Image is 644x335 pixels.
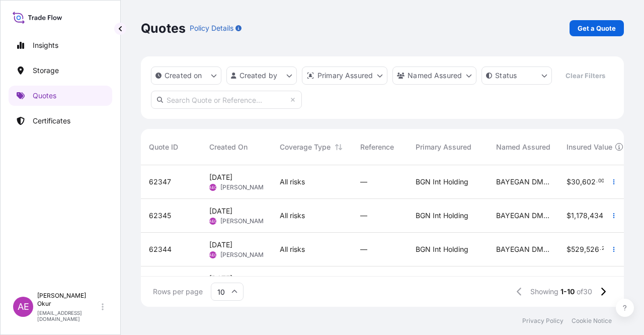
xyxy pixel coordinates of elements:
[496,142,550,152] span: Named Assured
[33,116,70,126] p: Certificates
[582,178,596,185] span: 602
[209,206,232,216] span: [DATE]
[33,40,58,50] p: Insights
[557,68,613,84] button: Clear Filters
[280,211,305,221] span: All risks
[37,292,100,308] p: [PERSON_NAME] Okur
[149,142,178,152] span: Quote ID
[9,86,112,106] a: Quotes
[220,183,269,191] span: [PERSON_NAME]
[209,274,232,284] span: [DATE]
[496,211,550,221] span: BAYEGAN DMCC
[209,250,217,260] span: AEO
[590,212,603,219] span: 434
[560,287,575,297] span: 1-10
[153,287,203,297] span: Rows per page
[33,91,56,101] p: Quotes
[165,71,202,81] p: Created on
[18,302,29,312] span: AE
[572,317,612,325] a: Cookie Notice
[9,35,112,55] a: Insights
[408,71,462,81] p: Named Assured
[151,66,221,85] button: createdOn Filter options
[571,178,580,185] span: 30
[571,212,574,219] span: 1
[584,246,586,253] span: ,
[481,66,552,85] button: certificateStatus Filter options
[302,66,387,85] button: distributor Filter options
[578,23,616,33] p: Get a Quote
[360,244,367,254] span: —
[149,211,171,221] span: 62345
[37,310,100,322] p: [EMAIL_ADDRESS][DOMAIN_NAME]
[586,246,599,253] span: 526
[317,71,373,81] p: Primary Assured
[567,246,571,253] span: $
[596,179,598,183] span: .
[149,244,172,254] span: 62344
[416,142,471,152] span: Primary Assured
[522,317,563,325] a: Privacy Policy
[567,178,571,185] span: $
[496,244,550,254] span: BAYEGAN DMCC
[360,177,367,187] span: —
[416,177,468,187] span: BGN Int Holding
[209,240,232,250] span: [DATE]
[360,142,394,152] span: Reference
[598,179,604,183] span: 00
[280,244,305,254] span: All risks
[209,172,232,182] span: [DATE]
[190,23,233,33] p: Policy Details
[9,60,112,81] a: Storage
[496,177,550,187] span: BAYEGAN DMCC
[280,177,305,187] span: All risks
[602,247,608,250] span: 25
[226,66,297,85] button: createdBy Filter options
[580,178,582,185] span: ,
[239,71,278,81] p: Created by
[567,142,612,152] span: Insured Value
[209,182,217,192] span: AEO
[588,212,590,219] span: ,
[392,66,476,85] button: cargoOwner Filter options
[571,246,584,253] span: 529
[33,65,59,76] p: Storage
[416,244,468,254] span: BGN Int Holding
[220,217,269,225] span: [PERSON_NAME]
[209,142,248,152] span: Created On
[495,71,517,81] p: Status
[416,211,468,221] span: BGN Int Holding
[566,71,605,81] p: Clear Filters
[567,212,571,219] span: $
[149,177,171,187] span: 62347
[141,20,186,36] p: Quotes
[209,216,217,226] span: AEO
[280,142,331,152] span: Coverage Type
[600,247,601,250] span: .
[360,211,367,221] span: —
[9,111,112,131] a: Certificates
[574,212,576,219] span: ,
[151,91,302,109] input: Search Quote or Reference...
[570,20,624,36] a: Get a Quote
[576,212,588,219] span: 178
[220,251,269,259] span: [PERSON_NAME]
[577,287,592,297] span: of 30
[530,287,558,297] span: Showing
[333,141,345,153] button: Sort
